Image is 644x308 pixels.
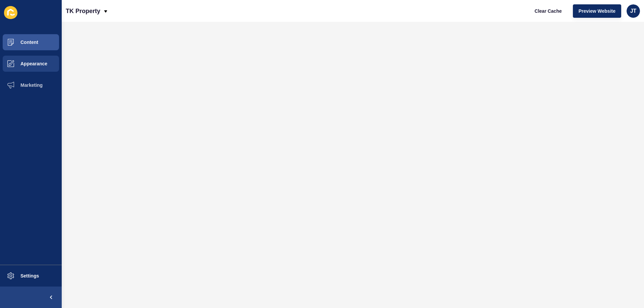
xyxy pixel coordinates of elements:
span: Preview Website [579,8,615,14]
button: Preview Website [573,4,621,18]
p: TK Property [66,3,100,19]
button: Clear Cache [529,4,568,18]
span: Clear Cache [535,8,562,14]
span: JT [630,8,637,14]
